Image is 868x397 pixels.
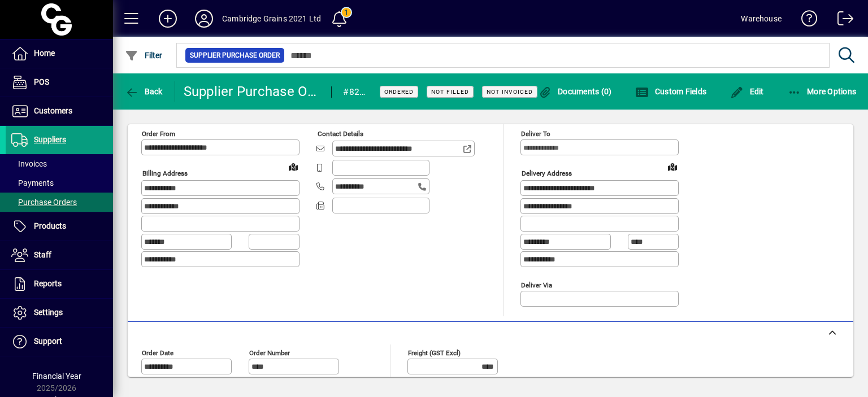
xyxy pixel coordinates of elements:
[190,50,280,61] span: Supplier Purchase Order
[6,193,113,212] a: Purchase Orders
[113,81,175,102] app-page-header-button: Back
[6,173,113,193] a: Payments
[122,45,166,66] button: Filter
[186,8,222,29] button: Profile
[730,87,764,96] span: Edit
[793,2,818,39] a: Knowledge Base
[6,270,113,298] a: Reports
[34,77,49,86] span: POS
[184,82,320,101] div: Supplier Purchase Order
[6,97,113,125] a: Customers
[222,10,321,28] div: Cambridge Grains 2021 Ltd
[632,81,709,102] button: Custom Fields
[785,81,860,102] button: More Options
[34,308,63,317] span: Settings
[34,250,51,259] span: Staff
[34,337,62,346] span: Support
[249,348,290,356] mat-label: Order number
[142,130,175,138] mat-label: Order from
[6,328,113,356] a: Support
[122,81,166,102] button: Back
[34,106,72,115] span: Customers
[431,88,469,95] span: Not Filled
[11,198,77,207] span: Purchase Orders
[741,10,782,28] div: Warehouse
[408,348,461,356] mat-label: Freight (GST excl)
[384,88,414,95] span: Ordered
[34,135,66,144] span: Suppliers
[829,2,854,39] a: Logout
[125,51,163,60] span: Filter
[11,178,54,187] span: Payments
[34,49,55,58] span: Home
[521,130,550,138] mat-label: Deliver To
[34,221,66,230] span: Products
[284,158,302,176] a: View on map
[635,87,706,96] span: Custom Fields
[125,87,163,96] span: Back
[150,8,186,29] button: Add
[663,158,682,176] a: View on map
[788,87,857,96] span: More Options
[536,81,615,102] button: Documents (0)
[6,241,113,269] a: Staff
[6,299,113,327] a: Settings
[539,87,612,96] span: Documents (0)
[487,88,533,95] span: Not Invoiced
[6,68,113,97] a: POS
[34,279,62,288] span: Reports
[142,348,173,356] mat-label: Order date
[343,83,366,101] div: #8226
[727,81,767,102] button: Edit
[521,281,552,289] mat-label: Deliver via
[6,154,113,173] a: Invoices
[11,159,47,168] span: Invoices
[6,40,113,68] a: Home
[32,372,81,381] span: Financial Year
[6,212,113,241] a: Products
